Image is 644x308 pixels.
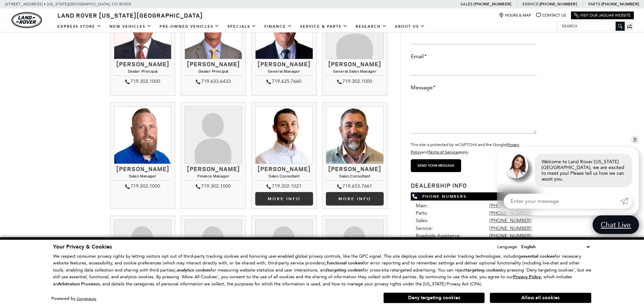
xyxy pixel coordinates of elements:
a: [PHONE_NUMBER] [490,233,531,239]
div: Language: [497,244,518,249]
strong: analytics cookies [177,267,211,273]
select: Language Select [520,243,591,251]
nav: Main Navigation [53,21,429,32]
a: [PHONE_NUMBER] [490,203,531,209]
h4: Sales Consultant [255,174,313,180]
span: Sales: [416,218,428,223]
h3: [PERSON_NAME] [185,61,242,68]
h3: Dealership Info [411,182,536,189]
a: Submit [620,194,632,209]
div: Powered by [51,297,96,301]
h3: [PERSON_NAME] [114,166,171,172]
input: Search [557,22,624,30]
a: Pre-Owned Vehicles [156,21,223,32]
h3: [PERSON_NAME] [114,61,171,68]
div: 719.302.1000 [114,77,171,86]
strong: targeting cookies [466,267,501,273]
small: This site is protected by reCAPTCHA and the Google and apply. [411,142,519,155]
a: Service & Parts [296,21,352,32]
strong: essential cookies [521,253,555,259]
span: Chat Live [597,220,634,229]
span: Main: [416,203,428,209]
a: Land Rover [US_STATE][GEOGRAPHIC_DATA] [53,11,207,19]
a: Hours & Map [499,13,531,18]
p: We respect consumer privacy rights by letting visitors opt out of third-party tracking cookies an... [53,253,591,288]
a: Privacy Policy [513,274,541,279]
h3: [PERSON_NAME] [185,166,242,172]
a: [PHONE_NUMBER] [490,218,531,223]
h4: Dealer Principal [185,69,242,75]
span: Phone Numbers: [411,192,536,200]
span: Service [522,2,538,6]
a: Specials [223,21,260,32]
a: Chat Live [593,215,639,234]
input: Send your message [411,159,461,172]
div: 719.653.7661 [326,182,383,190]
a: land-rover [11,12,42,28]
a: [PHONE_NUMBER] [540,1,577,7]
div: 719.302.1000 [114,182,171,190]
div: 719.302.1000 [185,182,242,190]
a: [PHONE_NUMBER] [474,1,511,7]
h4: Sales Consultant [326,174,383,180]
span: Service: [416,226,433,231]
button: Deny targeting cookies [383,292,485,303]
a: Contact Us [536,13,566,18]
h4: Finance Manager [185,174,242,180]
a: ComplyAuto [77,297,96,301]
a: More info [326,192,383,206]
span: Sales [460,2,473,6]
h3: [PERSON_NAME] [255,61,313,68]
span: Roadside Assistance: [416,233,461,239]
h3: [PERSON_NAME] [326,61,383,68]
h4: General Sales Manager [326,69,383,75]
a: About Us [391,21,429,32]
strong: functional cookies [327,260,363,266]
a: [STREET_ADDRESS] • [US_STATE][GEOGRAPHIC_DATA], CO 80905 [5,2,131,6]
div: 719.302.1021 [255,182,313,190]
a: Terms of Service [428,150,458,155]
strong: targeting cookies [328,267,363,273]
h4: Dealer Principal [114,69,171,75]
a: [PHONE_NUMBER] [490,226,531,231]
span: Parts: [416,210,428,216]
u: Privacy Policy [513,274,541,280]
label: Message [411,84,435,91]
a: [PHONE_NUMBER] [601,1,639,7]
a: [PHONE_NUMBER] [490,210,531,216]
span: Land Rover [US_STATE][GEOGRAPHIC_DATA] [57,11,203,19]
a: Research [352,21,391,32]
strong: Arbitration Provision [58,281,100,287]
img: Agent profile photo [504,154,528,178]
a: EXPRESS STORE [53,21,105,32]
h4: Sales Manager [114,174,171,180]
div: 719.633.6433 [185,77,242,86]
a: Visit Our Jaguar Website [574,13,631,18]
button: Allow all cookies [490,293,591,303]
div: 719.635.7660 [255,77,313,86]
input: Enter your message [504,194,620,209]
a: More Info [255,192,313,206]
span: Your Privacy & Cookies [53,243,112,251]
h4: General Manager [255,69,313,75]
h3: [PERSON_NAME] [326,166,383,172]
img: Land Rover [11,12,42,28]
label: Email [411,53,427,60]
a: New Vehicles [105,21,156,32]
a: Finance [260,21,296,32]
div: 719.302.1000 [326,77,383,86]
h3: [PERSON_NAME] [255,166,313,172]
span: Parts [588,2,600,6]
div: Welcome to Land Rover [US_STATE][GEOGRAPHIC_DATA], we are excited to meet you! Please tell us how... [535,154,632,187]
